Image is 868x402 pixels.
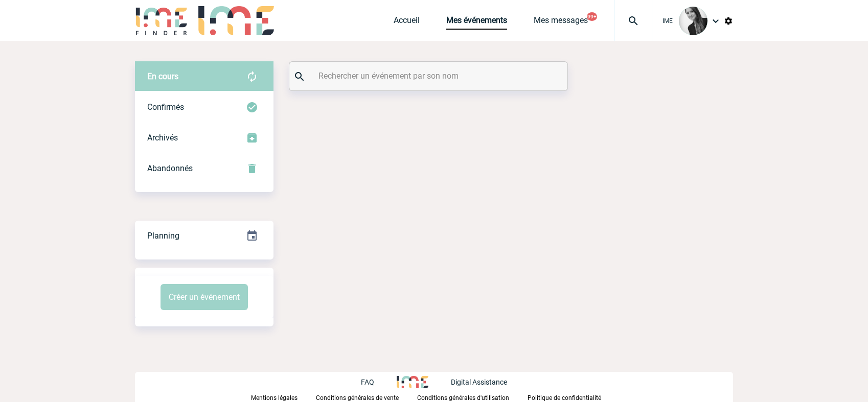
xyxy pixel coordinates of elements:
[397,376,428,388] img: http://www.idealmeetingsevents.fr/
[528,394,601,401] p: Politique de confidentialité
[147,102,184,112] span: Confirmés
[587,12,597,21] button: 99+
[394,15,420,30] a: Accueil
[361,376,397,386] a: FAQ
[417,392,528,402] a: Conditions générales d'utilisation
[528,392,618,402] a: Politique de confidentialité
[679,7,707,35] img: 101050-0.jpg
[417,394,509,401] p: Conditions générales d'utilisation
[361,378,374,386] p: FAQ
[135,61,273,92] div: Retrouvez ici tous vos évènements avant confirmation
[161,284,248,310] button: Créer un événement
[135,153,273,184] div: Retrouvez ici tous vos événements annulés
[316,68,543,83] input: Rechercher un événement par son nom
[135,6,188,35] img: IME-Finder
[147,133,178,143] span: Archivés
[663,17,673,25] span: IME
[251,392,316,402] a: Mentions légales
[147,72,178,81] span: En cours
[316,392,417,402] a: Conditions générales de vente
[451,378,507,386] p: Digital Assistance
[147,231,179,241] span: Planning
[251,394,298,401] p: Mentions légales
[147,163,193,173] span: Abandonnés
[316,394,399,401] p: Conditions générales de vente
[135,123,273,153] div: Retrouvez ici tous les événements que vous avez décidé d'archiver
[446,15,507,30] a: Mes événements
[534,15,588,30] a: Mes messages
[135,220,273,250] a: Planning
[135,221,273,251] div: Retrouvez ici tous vos événements organisés par date et état d'avancement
